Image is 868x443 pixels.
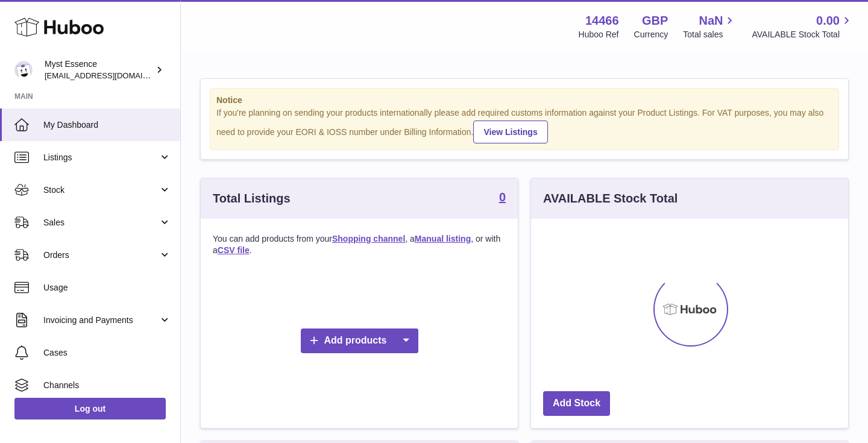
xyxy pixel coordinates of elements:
[43,217,159,228] span: Sales
[43,152,159,163] span: Listings
[14,398,166,419] a: Log out
[634,29,668,40] div: Currency
[43,347,171,359] span: Cases
[213,233,506,256] p: You can add products from your , a , or with a .
[499,191,506,203] strong: 0
[213,190,291,207] h3: Total Listings
[43,282,171,294] span: Usage
[216,95,832,106] strong: Notice
[543,391,610,416] a: Add Stock
[683,13,737,40] a: NaN Total sales
[216,107,832,143] div: If you're planning on sending your products internationally please add required customs informati...
[45,71,177,80] span: [EMAIL_ADDRESS][DOMAIN_NAME]
[473,121,547,143] a: View Listings
[14,61,33,79] img: haychmitch44@gmail.com
[699,13,723,29] span: NaN
[43,315,159,326] span: Invoicing and Payments
[218,245,250,255] a: CSV file
[499,191,506,206] a: 0
[415,234,471,243] a: Manual listing
[543,190,678,207] h3: AVAILABLE Stock Total
[816,13,840,29] span: 0.00
[43,119,171,131] span: My Dashboard
[752,13,854,40] a: 0.00 AVAILABLE Stock Total
[45,58,153,81] div: Myst Essence
[579,29,619,40] div: Huboo Ref
[43,380,171,391] span: Channels
[752,29,854,40] span: AVAILABLE Stock Total
[301,328,418,353] a: Add products
[585,13,619,29] strong: 14466
[43,184,159,196] span: Stock
[642,13,668,29] strong: GBP
[683,29,737,40] span: Total sales
[332,234,405,243] a: Shopping channel
[43,250,159,261] span: Orders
